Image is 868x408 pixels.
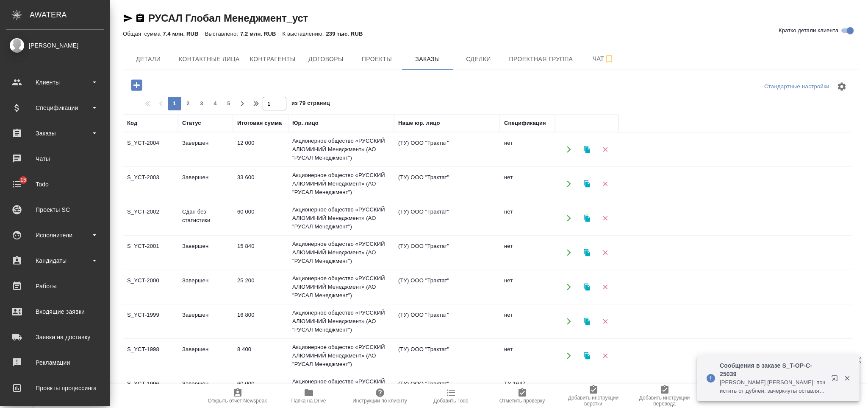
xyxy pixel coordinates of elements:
span: Добавить инструкции верстки [563,395,624,407]
a: 15Todo [2,174,108,195]
td: S_YCT-1996 [123,375,178,405]
td: S_YCT-1998 [123,341,178,371]
button: Клонировать [578,175,596,193]
td: (ТУ) ООО "Трактат" [394,203,500,233]
span: Проекты [356,54,397,65]
td: Сдан без статистики [178,203,233,233]
a: Заявки на доставку [2,326,108,348]
td: S_YCT-2004 [123,135,178,164]
td: Акционерное общество «РУССКИЙ АЛЮМИНИЙ Менеджмент» (АО "РУСАЛ Менеджмент") [288,201,394,235]
td: Акционерное общество «РУССКИЙ АЛЮМИНИЙ Менеджмент» (АО "РУСАЛ Менеджмент") [288,236,394,270]
button: Удалить [596,347,614,365]
button: Удалить [596,382,614,399]
div: Спецификации [6,101,104,114]
button: Удалить [596,244,614,262]
button: Открыть [560,382,577,399]
button: Клонировать [578,313,596,330]
td: S_YCT-1999 [123,307,178,336]
a: Чаты [2,148,108,169]
span: 4 [208,99,222,108]
div: Заказы [6,127,104,140]
span: Заказы [407,54,448,65]
button: Скопировать ссылку для ЯМессенджера [123,13,133,23]
div: Todo [6,178,104,191]
span: Кратко детали клиента [779,26,838,35]
p: Выставлено: [205,31,240,37]
button: Клонировать [578,382,596,399]
div: Юр. лицо [292,119,319,127]
td: (ТУ) ООО "Трактат" [394,307,500,336]
button: Добавить Todo [416,384,487,408]
button: Отметить проверку [487,384,558,408]
div: Работы [6,280,104,293]
td: нет [500,203,555,233]
td: 33 600 [233,169,288,199]
span: Сделки [458,54,499,65]
td: S_YCT-2003 [123,169,178,199]
td: (ТУ) ООО "Трактат" [394,341,500,371]
span: Контрагенты [250,54,296,65]
td: 25 200 [233,272,288,302]
td: Акционерное общество «РУССКИЙ АЛЮМИНИЙ Менеджмент» (АО "РУСАЛ Менеджмент") [288,167,394,201]
button: Добавить инструкции перевода [629,384,700,408]
button: Добавить инструкции верстки [558,384,629,408]
button: Удалить [596,210,614,227]
div: Исполнители [6,229,104,242]
a: Рекламации [2,352,108,373]
span: Чат [583,53,624,64]
td: нет [500,272,555,302]
p: Сообщения в заказе S_T-OP-C-25039 [720,361,826,378]
td: Завершен [178,169,233,199]
p: 7.4 млн. RUB [163,31,205,37]
button: Открыть [560,279,577,296]
td: нет [500,341,555,371]
td: S_YCT-2002 [123,203,178,233]
td: (ТУ) ООО "Трактат" [394,272,500,302]
button: Скопировать ссылку [135,13,145,23]
span: из 79 страниц [291,98,330,110]
span: 2 [181,99,195,108]
span: Отметить проверку [499,398,545,404]
div: AWATERA [30,6,110,23]
span: Договоры [305,54,346,65]
td: 15 840 [233,238,288,267]
button: Открыть [560,313,577,330]
a: Входящие заявки [2,301,108,322]
div: [PERSON_NAME] [6,41,104,50]
td: ТУ-1647 [500,375,555,405]
p: К выставлению: [282,31,326,37]
td: Завершен [178,135,233,164]
td: Акционерное общество «РУССКИЙ АЛЮМИНИЙ Менеджмент» (АО "РУСАЛ Менеджмент") [288,373,394,407]
td: Завершен [178,238,233,267]
button: 4 [208,97,222,110]
td: (ТУ) ООО "Трактат" [394,169,500,199]
span: 15 [15,176,31,184]
button: Открыть [560,210,577,227]
td: нет [500,169,555,199]
button: Открыть [560,347,577,365]
button: Клонировать [578,244,596,262]
span: 3 [195,99,208,108]
span: Открыть отчет Newspeak [208,398,267,404]
td: S_YCT-2000 [123,272,178,302]
div: Клиенты [6,76,104,89]
td: 12 000 [233,135,288,164]
div: Спецификация [504,119,546,127]
td: Акционерное общество «РУССКИЙ АЛЮМИНИЙ Менеджмент» (АО "РУСАЛ Менеджмент") [288,339,394,373]
td: Акционерное общество «РУССКИЙ АЛЮМИНИЙ Менеджмент» (АО "РУСАЛ Менеджмент") [288,304,394,338]
td: 60 000 [233,375,288,405]
span: Детали [128,54,169,65]
td: Завершен [178,341,233,371]
td: 16 800 [233,307,288,336]
div: Код [127,119,137,127]
svg: Подписаться [604,54,614,64]
div: Чаты [6,152,104,165]
td: (ТУ) ООО "Трактат" [394,135,500,164]
button: Открыть [560,244,577,262]
p: [PERSON_NAME] [PERSON_NAME]: почистить от дублей, зачёркнуты оставляем [720,378,826,395]
span: Настроить таблицу [832,76,852,97]
button: 5 [222,97,236,110]
div: Проекты SC [6,203,104,216]
td: Акционерное общество «РУССКИЙ АЛЮМИНИЙ Менеджмент» (АО "РУСАЛ Менеджмент") [288,132,394,166]
button: Клонировать [578,141,596,158]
